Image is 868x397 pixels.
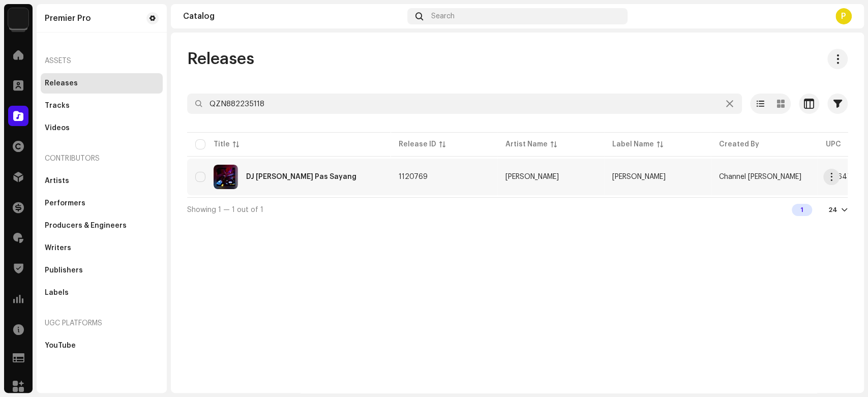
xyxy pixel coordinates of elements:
re-a-nav-header: UGC Platforms [41,311,163,335]
div: Artists [45,177,69,185]
re-m-nav-item: Videos [41,118,163,138]
div: Performers [45,199,85,207]
div: 1 [792,204,812,216]
div: Label Name [612,139,654,149]
div: P [835,8,852,24]
div: Release ID [399,139,436,149]
re-m-nav-item: Artists [41,171,163,191]
span: DJ Andies [505,173,596,180]
span: DJ Andies [612,173,666,180]
span: Releases [187,49,254,69]
re-m-nav-item: Publishers [41,260,163,281]
span: Search [431,12,455,20]
re-m-nav-item: Labels [41,283,163,303]
img: 80d5eb7d-ec7a-4fb3-9621-ded27cffbffb [214,165,238,189]
span: Showing 1 — 1 out of 1 [187,206,263,213]
input: Search [187,94,742,114]
re-m-nav-item: Writers [41,238,163,258]
re-m-nav-item: Tracks [41,96,163,116]
re-a-nav-header: Contributors [41,146,163,171]
re-m-nav-item: YouTube [41,335,163,356]
div: Publishers [45,266,83,274]
span: 1120769 [399,173,428,180]
div: Releases [45,79,78,87]
div: Producers & Engineers [45,222,127,230]
div: Writers [45,244,71,252]
div: Artist Name [505,139,548,149]
img: 64f15ab7-a28a-4bb5-a164-82594ec98160 [8,8,28,28]
div: Videos [45,124,70,132]
div: Labels [45,289,69,297]
div: [PERSON_NAME] [505,173,559,180]
span: Channel DJ Andies [719,173,801,180]
div: Tracks [45,102,70,110]
re-m-nav-item: Releases [41,73,163,94]
div: Premier Pro [45,14,91,22]
div: YouTube [45,342,76,350]
div: DJ Melod Ditinggal Pas Sayang [246,173,356,180]
re-m-nav-item: Producers & Engineers [41,216,163,236]
re-a-nav-header: Assets [41,49,163,73]
div: Title [214,139,230,149]
div: 24 [828,206,837,214]
div: Catalog [183,12,403,20]
re-m-nav-item: Performers [41,193,163,213]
